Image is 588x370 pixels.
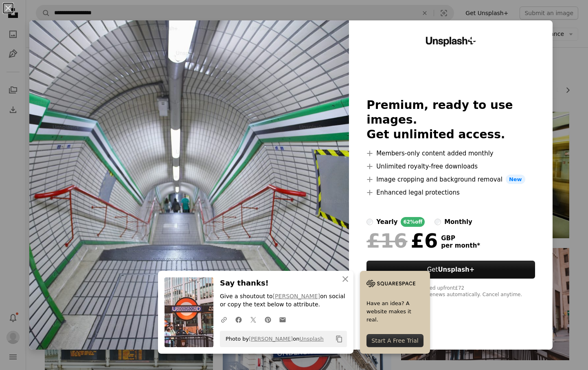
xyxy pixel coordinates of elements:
[246,311,261,328] a: Share on Twitter
[366,98,535,142] h2: Premium, ready to use images. Get unlimited access.
[441,235,480,242] span: GBP
[273,293,320,299] a: [PERSON_NAME]
[366,299,423,324] span: Have an idea? A website makes it real.
[366,230,407,251] span: £16
[366,148,535,158] li: Members-only content added monthly
[220,292,347,309] p: Give a shoutout to on social or copy the text below to attribute.
[249,336,293,342] a: [PERSON_NAME]
[366,162,535,171] li: Unlimited royalty-free downloads
[261,311,275,328] a: Share on Pinterest
[401,217,425,227] div: 62% off
[366,334,423,347] div: Start A Free Trial
[360,271,430,354] a: Have an idea? A website makes it real.Start A Free Trial
[438,266,474,273] strong: Unsplash+
[444,217,472,227] div: monthly
[376,217,397,227] div: yearly
[220,277,347,289] h3: Say thanks!
[366,285,535,298] div: * When paid annually, billed upfront £72 Taxes where applicable. Renews automatically. Cancel any...
[231,311,246,328] a: Share on Facebook
[366,188,535,197] li: Enhanced legal protections
[332,332,346,346] button: Copy to clipboard
[441,242,480,249] span: per month *
[366,277,415,290] img: file-1705255347840-230a6ab5bca9image
[366,261,535,279] a: GetUnsplash+
[275,311,290,328] a: Share over email
[366,230,438,251] div: £6
[299,336,323,342] a: Unsplash
[366,175,535,184] li: Image cropping and background removal
[434,219,441,225] input: monthly
[366,219,373,225] input: yearly62%off
[222,332,324,346] span: Photo by on
[506,175,525,184] span: New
